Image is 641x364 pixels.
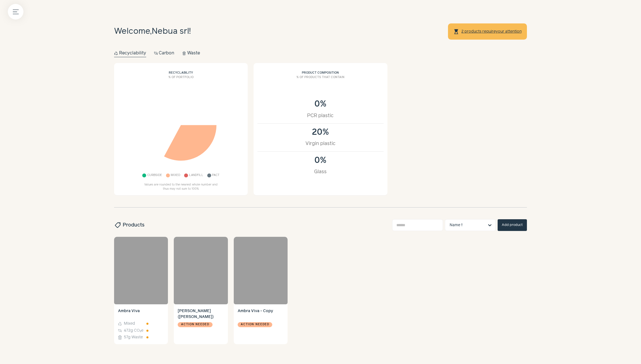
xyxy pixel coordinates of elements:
span: Curbside [147,172,162,179]
h3: % of products that contain [257,75,383,84]
span: Action needed [241,322,269,327]
button: Add product [498,219,527,231]
h2: Product composition [257,67,383,75]
span: sell [114,222,121,228]
h1: Welcome, ! [114,25,191,38]
a: 2 products requireyour attention [461,29,522,34]
div: 0% [263,156,377,165]
span: Landfill [189,172,203,179]
h4: Ambra Viva [118,308,164,320]
button: Waste [182,49,200,57]
span: Nebua srl [152,27,189,35]
h4: Ambra Viva - Copy [238,308,284,320]
span: Mixed [171,172,180,179]
a: [PERSON_NAME] ([PERSON_NAME]) Action needed [174,304,228,344]
span: 472g CO₂e [124,328,143,334]
div: PCR plastic [263,112,377,119]
div: Virgin plastic [263,140,377,147]
span: Mixed [124,321,135,327]
button: Carbon [154,49,175,57]
div: 0% [263,99,377,109]
a: Ambra Viva (campione) [174,237,228,304]
a: Ambra Viva [114,237,168,304]
div: 20% [263,127,377,137]
span: Action needed [181,322,209,327]
h2: Recyclability [118,67,244,75]
span: Pact [212,172,220,179]
h4: Ambra Viva (campione) [178,308,224,320]
a: Ambra Viva Mixed 472g CO₂e 57g Waste [114,304,168,344]
span: 57g Waste [124,334,143,340]
a: Ambra Viva - Copy Action needed [234,304,288,344]
h3: % of portfolio [118,75,244,84]
span: hourglass_top [453,29,459,35]
h2: Products [114,221,144,229]
a: Ambra Viva - Copy [234,237,288,304]
button: Recyclability [114,49,146,57]
p: Values are rounded to the nearest whole number and thus may not sum to 100%. [142,183,220,192]
div: Glass [263,168,377,175]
